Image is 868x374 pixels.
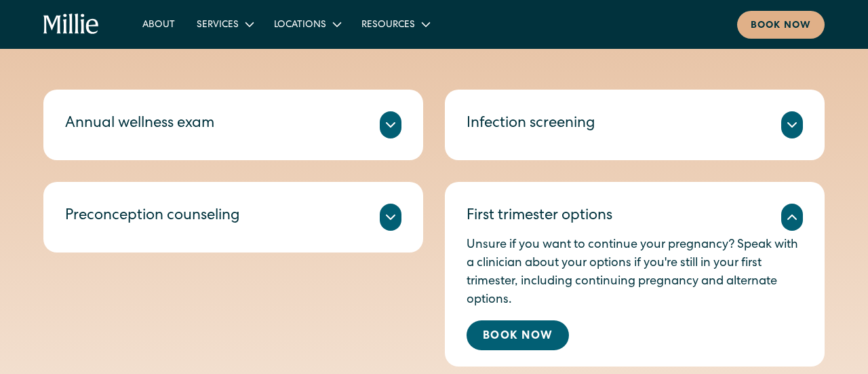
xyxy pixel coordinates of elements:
a: Book Now [467,320,569,350]
a: About [132,13,186,35]
div: Resources [351,13,439,35]
div: Locations [274,18,326,33]
div: Locations [263,13,351,35]
a: Book now [737,11,825,39]
div: Annual wellness exam [65,113,214,136]
p: Unsure if you want to continue your pregnancy? Speak with a clinician about your options if you'r... [467,236,803,310]
div: Resources [361,18,415,33]
div: Infection screening [467,113,595,136]
div: Book now [751,19,811,33]
div: Services [197,18,239,33]
div: First trimester options [467,206,612,228]
div: Services [186,13,263,35]
a: home [43,14,99,35]
div: Preconception counseling [65,206,240,228]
